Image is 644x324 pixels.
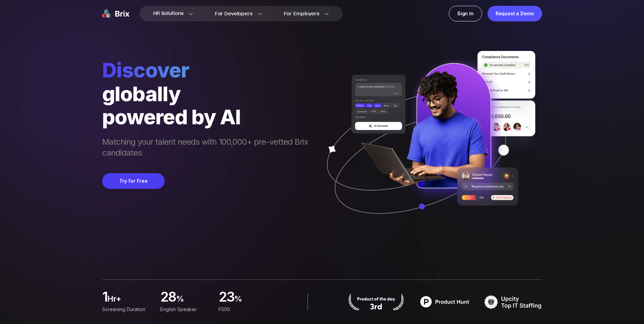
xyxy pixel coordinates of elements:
div: powered by AI [102,105,315,128]
span: For Employers [284,10,319,17]
div: globally [102,82,315,105]
div: F500 [218,306,268,313]
img: product hunt badge [416,293,474,310]
span: 1 [102,291,107,304]
div: English Speaker [160,306,210,313]
a: Request a Demo [487,6,542,21]
span: % [176,293,210,307]
img: ai generate [315,51,542,234]
span: HR Solutions [153,8,184,19]
span: For Developers [215,10,253,17]
span: Discover [102,58,315,82]
img: product hunt badge [347,293,405,310]
span: % [234,293,269,307]
a: Sign In [449,6,482,21]
span: 23 [218,291,234,304]
span: Matching your talent needs with 100,000+ pre-vetted Brix candidates [102,137,315,160]
div: Screening duration [102,306,152,313]
span: hr+ [107,293,152,307]
img: TOP IT STAFFING [484,293,542,310]
button: Try for Free [102,173,165,189]
span: 28 [160,291,176,304]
